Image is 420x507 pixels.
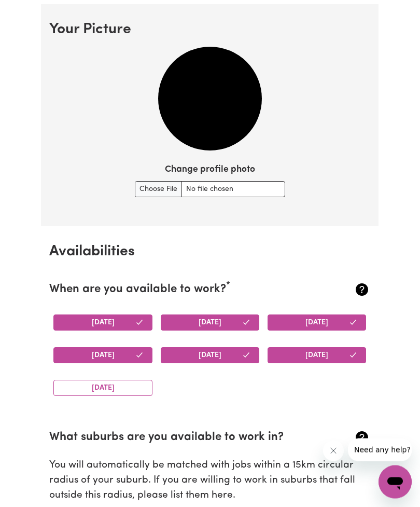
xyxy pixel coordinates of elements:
[49,21,370,39] h2: Your Picture
[165,163,255,177] label: Change profile photo
[323,441,344,461] iframe: Close message
[49,243,370,261] h2: Availabilities
[268,348,366,364] button: [DATE]
[268,315,366,331] button: [DATE]
[53,380,152,396] button: [DATE]
[49,283,317,297] h2: When are you available to work?
[379,465,412,499] iframe: Button to launch messaging window
[49,431,317,445] h2: What suburbs are you available to work in?
[158,47,262,151] img: Your current profile image
[161,315,259,331] button: [DATE]
[348,439,412,461] iframe: Message from company
[161,348,259,364] button: [DATE]
[53,315,152,331] button: [DATE]
[53,348,152,364] button: [DATE]
[49,459,370,503] p: You will automatically be matched with jobs within a 15km circular radius of your suburb. If you ...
